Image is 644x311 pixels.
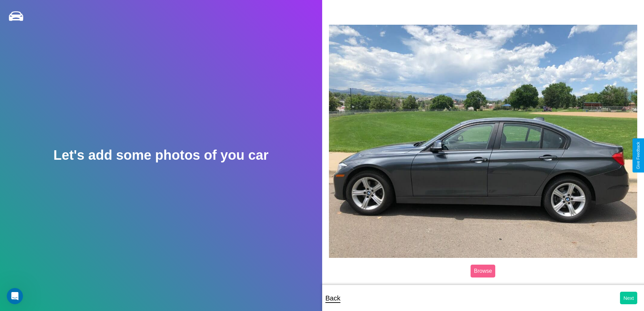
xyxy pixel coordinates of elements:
[7,288,23,304] iframe: Intercom live chat
[471,265,495,277] label: Browse
[620,292,637,304] button: Next
[326,292,340,304] p: Back
[329,25,638,258] img: posted
[636,142,641,169] div: Give Feedback
[53,148,268,163] h2: Let's add some photos of you car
